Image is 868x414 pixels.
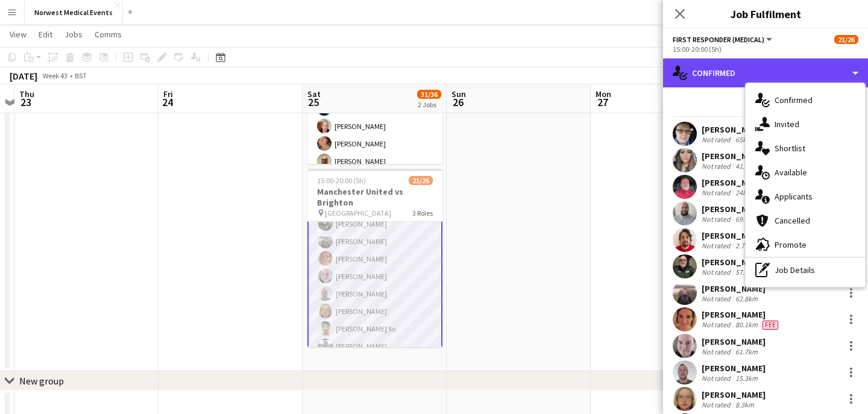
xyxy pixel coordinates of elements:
[34,27,57,42] a: Edit
[733,374,760,383] div: 15.3km
[163,89,173,99] span: Fri
[417,90,441,99] span: 31/36
[307,89,321,99] span: Sat
[673,35,764,44] span: First Responder (Medical)
[775,95,813,105] span: Confirmed
[702,204,766,215] div: [PERSON_NAME]
[451,89,466,99] span: Sun
[409,176,433,185] span: 21/26
[733,188,755,197] div: 24km
[19,375,64,387] div: New group
[733,215,760,224] div: 69.3km
[663,6,868,22] h3: Job Fulfilment
[733,400,756,409] div: 8.3km
[702,230,766,241] div: [PERSON_NAME]
[760,320,781,330] div: Crew has different fees then in role
[25,1,123,24] button: Norwest Medical Events
[95,29,122,40] span: Comms
[702,188,733,197] div: Not rated
[702,336,766,347] div: [PERSON_NAME]
[40,71,70,80] span: Week 43
[733,135,755,144] div: 65km
[702,135,733,144] div: Not rated
[733,241,756,250] div: 2.7km
[19,89,34,99] span: Thu
[702,347,733,356] div: Not rated
[775,143,805,154] span: Shortlist
[702,162,733,171] div: Not rated
[673,35,774,44] button: First Responder (Medical)
[763,321,778,330] span: Fee
[775,167,807,178] span: Available
[834,35,858,44] span: 21/26
[162,95,173,109] span: 24
[663,58,868,87] div: Confirmed
[775,119,799,130] span: Invited
[702,215,733,224] div: Not rated
[60,27,87,42] a: Jobs
[10,70,37,82] div: [DATE]
[702,309,781,320] div: [PERSON_NAME]
[702,177,766,188] div: [PERSON_NAME]
[673,45,858,54] div: 15:00-20:00 (5h)
[325,209,391,218] span: [GEOGRAPHIC_DATA]
[306,95,321,109] span: 25
[702,268,733,277] div: Not rated
[450,95,466,109] span: 26
[307,169,442,347] app-job-card: 15:00-20:00 (5h)21/26Manchester United vs Brighton [GEOGRAPHIC_DATA]3 Roles[PERSON_NAME][PERSON_N...
[39,29,52,40] span: Edit
[90,27,127,42] a: Comms
[733,294,760,303] div: 62.8km
[775,239,807,250] span: Promote
[64,29,83,40] span: Jobs
[702,283,766,294] div: [PERSON_NAME]
[594,95,611,109] span: 27
[702,320,733,330] div: Not rated
[702,294,733,303] div: Not rated
[775,215,810,226] span: Cancelled
[75,71,87,80] div: BST
[702,151,766,162] div: [PERSON_NAME]
[733,347,760,356] div: 61.7km
[5,27,31,42] a: View
[418,100,441,109] div: 2 Jobs
[775,191,813,202] span: Applicants
[17,95,34,109] span: 23
[412,209,433,218] span: 3 Roles
[702,257,766,268] div: [PERSON_NAME]
[702,374,733,383] div: Not rated
[733,162,760,171] div: 41.7km
[702,363,766,374] div: [PERSON_NAME]
[702,389,766,400] div: [PERSON_NAME]
[702,241,733,250] div: Not rated
[702,124,766,135] div: [PERSON_NAME]
[10,29,27,40] span: View
[317,176,366,185] span: 15:00-20:00 (5h)
[307,80,442,243] app-card-role: Responder (First Aid)8/813:00-17:30 (4h30m)[PERSON_NAME][PERSON_NAME][PERSON_NAME][PERSON_NAME]
[733,268,760,277] div: 57.4km
[307,186,442,208] h3: Manchester United vs Brighton
[596,89,611,99] span: Mon
[702,400,733,409] div: Not rated
[746,258,865,282] div: Job Details
[733,320,760,330] div: 80.1km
